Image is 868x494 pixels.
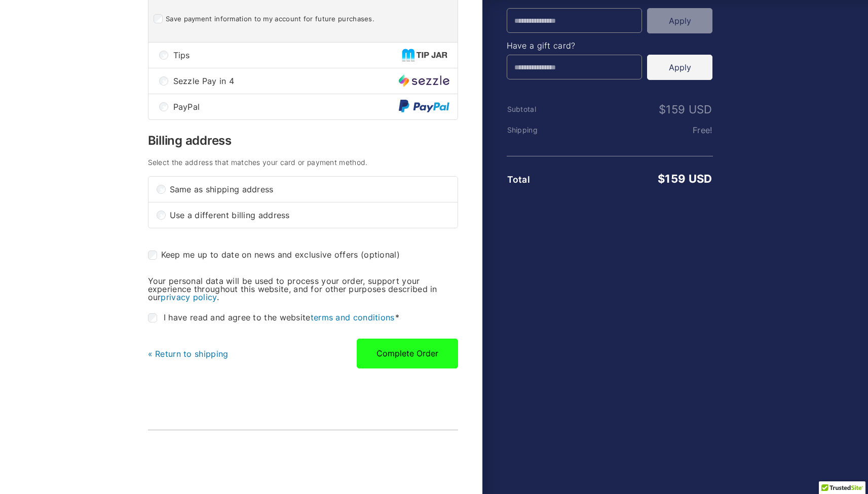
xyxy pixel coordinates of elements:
[161,292,216,302] a: privacy policy
[170,211,449,219] span: Use a different billing address
[647,55,712,80] button: Apply
[507,175,576,185] th: Total
[658,172,665,185] span: $
[399,74,449,87] img: Sezzle Pay in 4
[659,103,666,116] span: $
[148,277,458,301] p: Your personal data will be used to process your order, support your experience throughout this we...
[173,77,399,85] span: Sezzle Pay in 4
[164,312,399,322] span: I have read and agree to the website
[148,135,458,147] h3: Billing address
[658,172,712,185] bdi: 159 USD
[357,339,458,368] button: Complete Order
[575,126,712,135] td: Free!
[647,8,712,33] button: Apply
[173,103,399,111] span: PayPal
[148,313,157,322] input: I have read and agree to the websiteterms and conditions
[659,103,712,116] bdi: 159 USD
[161,250,358,260] span: Keep me up to date on news and exclusive offers
[361,250,400,260] span: (optional)
[507,42,713,50] h4: Have a gift card?
[311,312,395,322] a: terms and conditions
[148,349,229,359] a: « Return to shipping
[166,15,374,23] label: Save payment information to my account for future purchases.
[399,100,449,113] img: PayPal
[170,185,449,193] span: Same as shipping address
[402,49,449,61] img: Tips
[173,51,402,59] span: Tips
[148,159,458,166] h4: Select the address that matches your card or payment method.
[507,126,576,134] th: Shipping
[507,105,576,113] th: Subtotal
[148,251,157,260] input: Keep me up to date on news and exclusive offers (optional)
